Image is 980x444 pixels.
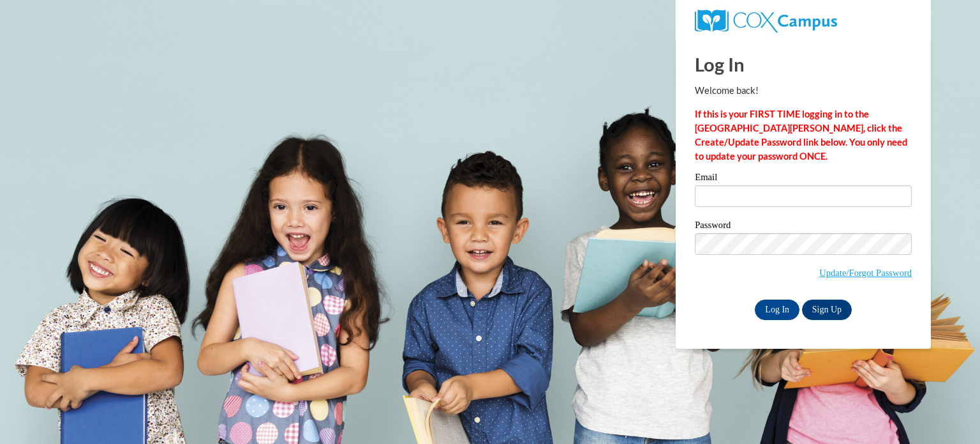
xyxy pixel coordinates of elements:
[802,300,852,320] a: Sign Up
[755,300,799,320] input: Log In
[695,172,912,185] label: Email
[695,51,912,77] h1: Log In
[695,220,912,233] label: Password
[695,10,837,33] img: COX Campus
[695,109,907,162] strong: If this is your FIRST TIME logging in to the [GEOGRAPHIC_DATA][PERSON_NAME], click the Create/Upd...
[695,84,912,98] p: Welcome back!
[819,268,912,278] a: Update/Forgot Password
[695,15,837,26] a: COX Campus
